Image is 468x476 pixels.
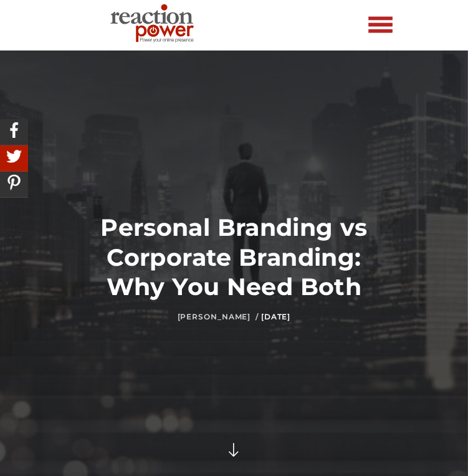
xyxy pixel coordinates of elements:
[178,312,259,321] a: [PERSON_NAME] /
[368,14,393,36] img: more-btn.png
[3,145,25,167] img: Share On Twitter
[3,119,25,141] img: Share On Facebook
[261,312,290,321] time: [DATE]
[75,213,393,302] h1: Personal Branding vs Corporate Branding: Why You Need Both
[3,172,25,193] img: Share On Pinterest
